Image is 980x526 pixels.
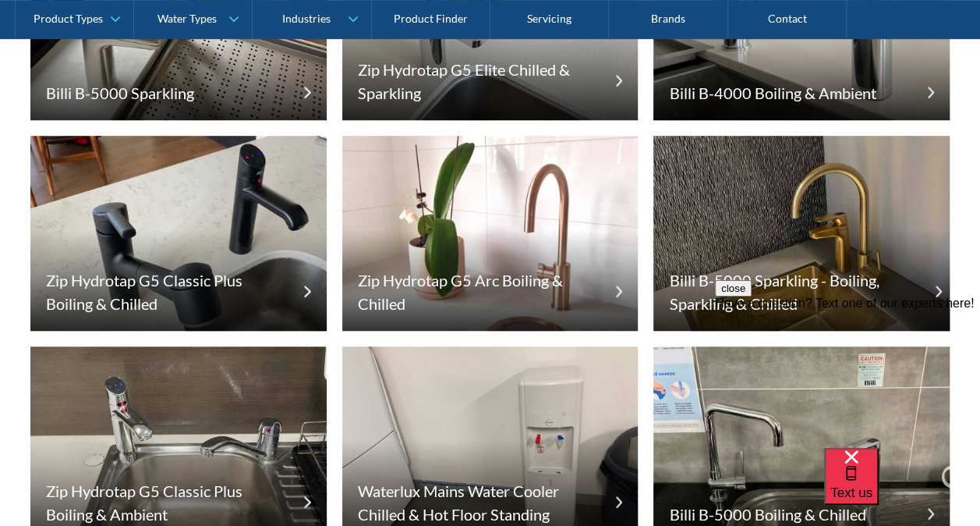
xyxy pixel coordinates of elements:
h5: Zip Hydrotap G5 Elite Chilled & Sparkling [358,58,600,105]
h5: Billi B-4000 Boiling & Ambient [669,81,876,105]
iframe: podium webchat widget prompt [715,280,980,467]
div: Water Types [157,12,217,26]
h5: Billi B-5000 Sparkling [46,81,194,105]
h5: Billi B-5000 Sparkling - Boiling, Sparkling & Chilled [669,268,911,315]
div: Product Types [34,12,103,26]
div: Industries [281,12,330,26]
h5: Billi B-5000 Boiling & Chilled [669,503,865,526]
iframe: podium webchat widget bubble [824,448,980,526]
h5: Waterlux Mains Water Cooler Chilled & Hot Floor Standing [358,479,600,526]
h5: Zip Hydrotap G5 Arc Boiling & Chilled [358,268,600,315]
img: Zip Hydrotap G5 Classic Plus Boiling & Chilled [30,136,327,331]
img: Zip Hydrotap G5 Arc Boiling & Chilled [342,136,639,331]
img: Billi B-5000 Sparkling - Boiling, Sparkling & Chilled [653,136,950,331]
h5: Zip Hydrotap G5 Classic Plus Boiling & Ambient [46,479,288,526]
h5: Zip Hydrotap G5 Classic Plus Boiling & Chilled [46,268,288,315]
